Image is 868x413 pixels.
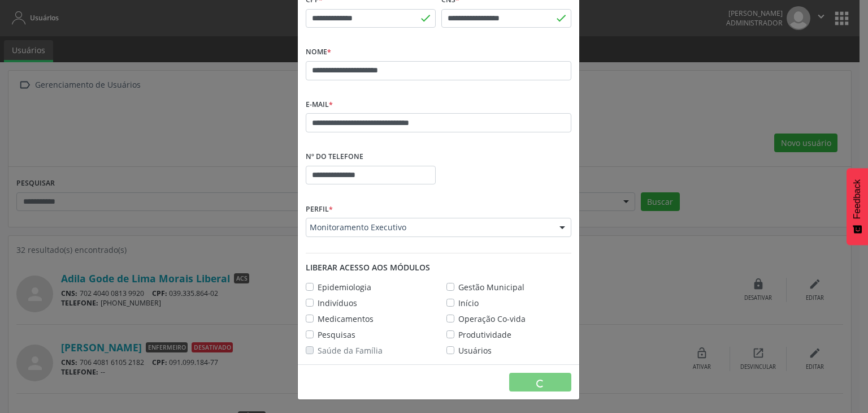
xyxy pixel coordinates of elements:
[310,222,548,233] span: Monitoramento Executivo
[458,313,526,325] label: Operação Co-vida
[306,96,333,114] label: E-mail
[458,281,524,293] label: Gestão Municipal
[306,148,363,166] label: Nº do Telefone
[306,261,571,273] div: Liberar acesso aos módulos
[458,297,479,309] label: Início
[306,44,331,61] label: Nome
[847,168,868,245] button: Feedback - Mostrar pesquisa
[318,329,355,341] label: Pesquisas
[458,345,492,356] label: Usuários
[306,200,333,218] label: Perfil
[419,12,432,24] span: done
[318,281,371,293] label: Epidemiologia
[458,329,511,341] label: Produtividade
[318,297,357,309] label: Indivíduos
[318,345,383,356] label: Saúde da Família
[318,313,374,325] label: Medicamentos
[555,12,567,24] span: done
[852,179,862,219] span: Feedback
